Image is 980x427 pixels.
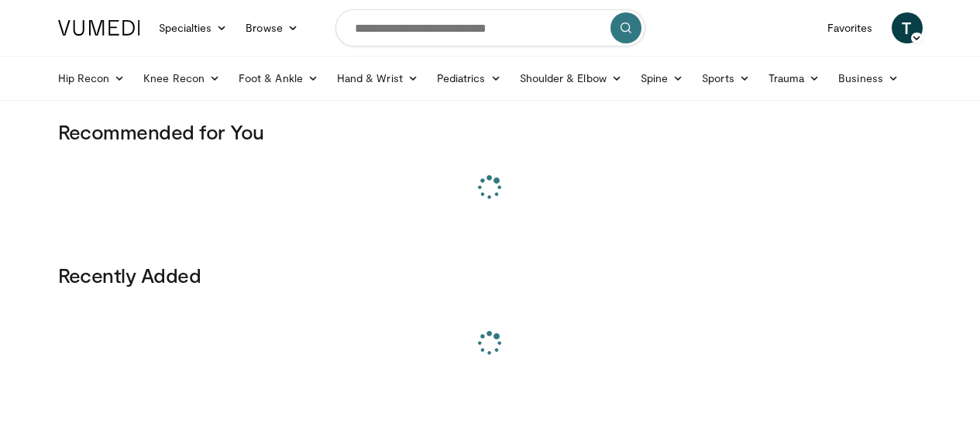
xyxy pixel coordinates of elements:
h3: Recommended for You [58,119,923,144]
a: Sports [693,63,759,94]
a: Hip Recon [49,63,135,94]
a: Knee Recon [134,63,229,94]
a: Hand & Wrist [328,63,428,94]
a: Business [829,63,908,94]
a: Pediatrics [428,63,511,94]
a: Shoulder & Elbow [511,63,631,94]
a: Foot & Ankle [229,63,328,94]
a: T [892,12,923,43]
img: VuMedi Logo [58,20,140,36]
h3: Recently Added [58,263,923,288]
a: Favorites [818,12,882,43]
input: Search topics, interventions [335,9,645,46]
a: Browse [236,12,308,43]
a: Trauma [759,63,830,94]
a: Specialties [150,12,237,43]
a: Spine [631,63,693,94]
